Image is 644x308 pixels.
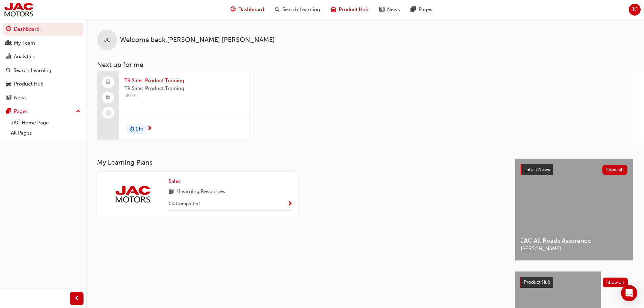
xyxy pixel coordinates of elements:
[114,185,151,203] img: jac-portal
[3,92,84,104] a: News
[6,81,11,87] span: car-icon
[6,109,11,115] span: pages-icon
[6,40,11,46] span: people-icon
[3,22,84,105] button: DashboardMy TeamAnalyticsSearch LearningProduct HubNews
[621,285,637,301] div: Open Intercom Messenger
[176,188,225,196] span: 1 Learning Resources
[602,165,628,175] button: Show all
[238,6,264,14] span: Dashboard
[97,159,504,166] h3: My Learning Plans
[331,5,336,14] span: car-icon
[124,92,244,100] span: SPT01
[3,2,34,17] img: jac-portal
[106,93,111,102] span: booktick-icon
[8,128,84,138] a: All Pages
[169,177,183,185] a: Sales
[6,68,11,74] span: search-icon
[169,200,200,208] span: 0 % Completed
[124,85,244,92] span: T9 Sales Product Training
[14,53,35,61] div: Analytics
[405,3,438,17] a: pages-iconPages
[287,201,292,207] span: Show Progress
[269,3,326,17] a: search-iconSearch Learning
[124,77,244,85] span: T9 Sales Product Training
[282,6,320,14] span: Search Learning
[6,26,11,32] span: guage-icon
[374,3,405,17] a: news-iconNews
[419,6,432,14] span: Pages
[3,78,84,90] a: Product Hub
[14,108,28,115] div: Pages
[225,3,269,17] a: guage-iconDashboard
[3,23,84,35] a: Dashboard
[3,50,84,63] a: Analytics
[603,278,628,287] button: Show all
[524,279,550,285] span: Product Hub
[97,71,249,140] a: T9 Sales Product TrainingT9 Sales Product TrainingSPT01duration-icon1 hr
[275,5,280,14] span: search-icon
[147,126,152,132] span: next-icon
[231,5,236,14] span: guage-icon
[8,118,84,128] a: JAC Home Page
[411,5,416,14] span: pages-icon
[515,159,633,261] a: Latest NewsShow allJAC All Roads Assurance[PERSON_NAME]
[379,5,384,14] span: news-icon
[76,107,81,116] span: up-icon
[120,36,275,44] span: Welcome back , [PERSON_NAME] [PERSON_NAME]
[3,37,84,49] a: My Team
[3,105,84,118] button: Pages
[521,164,627,175] a: Latest NewsShow all
[104,36,111,44] span: JC
[14,80,44,88] div: Product Hub
[629,4,641,16] button: JC
[339,6,368,14] span: Product Hub
[524,167,550,172] span: Latest News
[14,67,51,74] div: Search Learning
[86,61,644,69] h3: Next up for me
[169,178,181,184] span: Sales
[14,39,35,47] div: My Team
[105,110,112,116] span: learningRecordVerb_NONE-icon
[520,277,628,288] a: Product HubShow all
[129,125,134,134] span: duration-icon
[6,54,11,60] span: chart-icon
[521,237,627,245] span: JAC All Roads Assurance
[631,6,638,14] span: JC
[387,6,400,14] span: News
[326,3,374,17] a: car-iconProduct Hub
[14,94,27,102] div: News
[136,125,143,133] span: 1 hr
[6,95,11,101] span: news-icon
[106,78,111,87] span: laptop-icon
[74,294,79,303] span: prev-icon
[3,64,84,77] a: Search Learning
[521,245,627,253] span: [PERSON_NAME]
[287,200,292,208] button: Show Progress
[169,188,174,196] span: book-icon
